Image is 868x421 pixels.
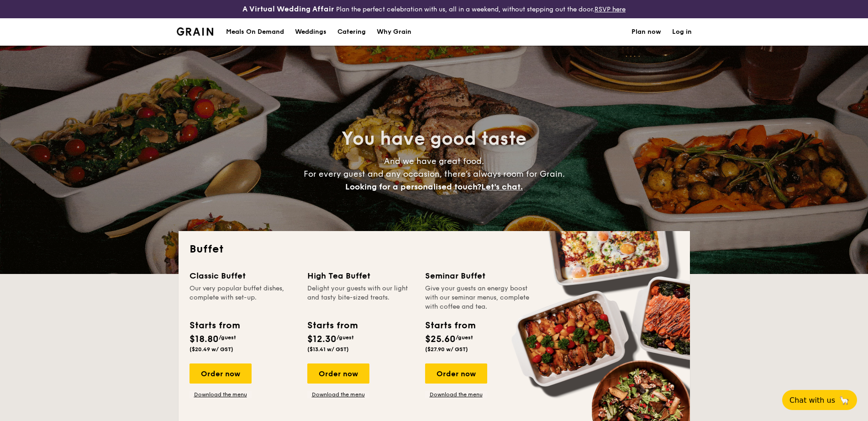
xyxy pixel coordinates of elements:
[189,334,219,345] span: $18.80
[189,346,233,353] span: ($20.49 w/ GST)
[177,27,214,36] img: Grain
[342,128,526,150] span: You have good taste
[631,18,661,46] a: Plan now
[425,334,456,345] span: $25.60
[377,18,411,46] div: Why Grain
[456,334,473,341] span: /guest
[337,334,354,341] span: /guest
[307,346,349,353] span: ($13.41 w/ GST)
[171,4,697,15] div: Plan the perfect celebration with us, all in a weekend, without stepping out the door.
[481,182,523,192] span: Let's chat.
[782,390,857,410] button: Chat with us🦙
[672,18,692,46] a: Log in
[307,334,337,345] span: $12.30
[425,319,475,332] div: Starts from
[189,319,239,332] div: Starts from
[307,319,357,332] div: Starts from
[307,363,369,384] div: Order now
[307,391,369,398] a: Download the menu
[425,346,468,353] span: ($27.90 w/ GST)
[219,334,236,341] span: /guest
[307,284,414,311] div: Delight your guests with our light and tasty bite-sized treats.
[226,18,284,46] div: Meals On Demand
[242,4,334,15] h4: A Virtual Wedding Affair
[189,269,296,282] div: Classic Buffet
[189,391,252,398] a: Download the menu
[425,363,487,384] div: Order now
[425,284,532,311] div: Give your guests an energy boost with our seminar menus, complete with coffee and tea.
[839,395,850,405] span: 🦙
[295,18,326,46] div: Weddings
[189,242,679,257] h2: Buffet
[594,5,626,13] a: RSVP here
[371,18,417,46] a: Why Grain
[304,156,565,192] span: And we have great food. For every guest and any occasion, there’s always room for Grain.
[189,363,252,384] div: Order now
[345,182,481,192] span: Looking for a personalised touch?
[307,269,414,282] div: High Tea Buffet
[337,18,366,46] h1: Catering
[425,391,487,398] a: Download the menu
[425,269,532,282] div: Seminar Buffet
[789,396,835,405] span: Chat with us
[177,27,214,36] a: Logotype
[189,284,296,311] div: Our very popular buffet dishes, complete with set-up.
[332,18,371,46] a: Catering
[221,18,289,46] a: Meals On Demand
[289,18,332,46] a: Weddings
